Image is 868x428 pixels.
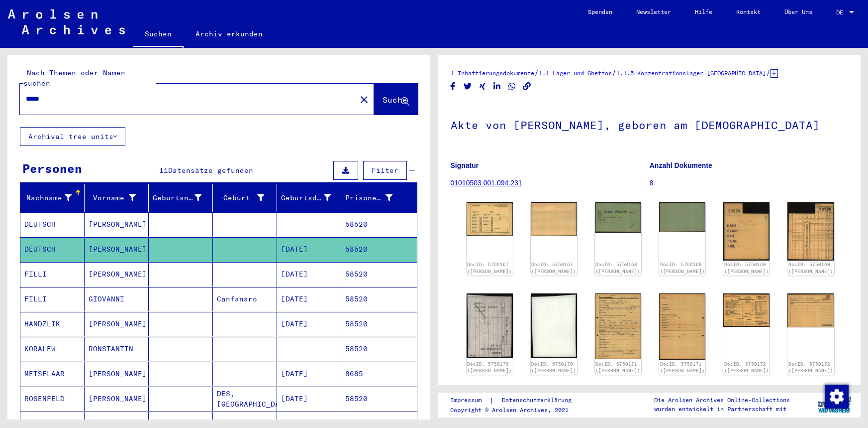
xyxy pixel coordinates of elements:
mat-cell: RONSTANTIN [85,337,149,361]
div: Prisoner # [345,190,405,206]
button: Share on WhatsApp [507,80,517,93]
div: Geburtsdatum [281,193,331,203]
a: DocID: 5750167 ([PERSON_NAME]) [467,262,512,274]
button: Share on LinkedIn [492,80,502,93]
img: 002.jpg [659,293,705,360]
mat-cell: [DATE] [277,362,341,386]
img: 001.jpg [467,293,513,358]
mat-icon: close [358,94,370,106]
p: Die Arolsen Archives Online-Collections [654,396,790,405]
mat-cell: DEUTSCH [20,237,85,262]
a: DocID: 5750169 ([PERSON_NAME]) [724,262,769,274]
b: Anzahl Dokumente [650,161,712,169]
img: 002.jpg [659,202,705,232]
p: Copyright © Arolsen Archives, 2021 [450,406,583,415]
button: Clear [354,89,374,109]
div: Vorname [89,190,148,206]
img: 001.jpg [467,202,513,236]
mat-header-cell: Vorname [85,184,149,212]
a: DocID: 5750168 ([PERSON_NAME]) [595,262,640,274]
img: yv_logo.png [816,392,853,417]
span: DE [836,9,847,16]
mat-cell: HANDZLIK [20,312,85,336]
div: Geburtsname [153,190,214,206]
a: Datenschutzerklärung [494,395,583,406]
button: Archival tree units [20,127,125,146]
mat-cell: [DATE] [277,287,341,311]
a: 1.1.5 Konzentrationslager [GEOGRAPHIC_DATA] [616,69,766,77]
a: DocID: 5750171 ([PERSON_NAME]) [660,361,705,374]
button: Suche [374,84,418,115]
button: Share on Xing [478,80,488,93]
button: Filter [363,161,407,180]
mat-header-cell: Geburtsname [149,184,213,212]
mat-cell: 58520 [341,262,417,286]
mat-cell: 58520 [341,337,417,361]
span: / [612,68,616,77]
b: Signatur [451,161,479,169]
div: Geburt‏ [217,193,264,203]
img: 001.jpg [595,293,641,359]
span: Datensätze gefunden [168,166,253,175]
a: DocID: 5750170 ([PERSON_NAME]) [531,361,576,374]
mat-cell: [PERSON_NAME] [85,237,149,262]
p: wurden entwickelt in Partnerschaft mit [654,405,790,414]
mat-cell: [DATE] [277,237,341,262]
mat-cell: 58520 [341,237,417,262]
a: DocID: 5750172 ([PERSON_NAME]) [724,361,769,374]
div: | [450,395,583,406]
span: / [534,68,539,77]
a: Suchen [133,22,184,48]
div: Nachname [24,193,72,203]
mat-cell: [DATE] [277,387,341,411]
a: 01010503 001.094.231 [451,179,522,187]
div: Nachname [24,190,84,206]
button: Share on Facebook [448,80,458,93]
mat-cell: FILLI [20,287,85,311]
h1: Akte von [PERSON_NAME], geboren am [DEMOGRAPHIC_DATA] [451,102,849,146]
div: Personen [22,159,82,177]
mat-cell: KORALEW [20,337,85,361]
a: DocID: 5750168 ([PERSON_NAME]) [660,262,705,274]
mat-header-cell: Prisoner # [341,184,417,212]
button: Share on Twitter [463,80,473,93]
mat-cell: FILLI [20,262,85,286]
mat-header-cell: Geburtsdatum [277,184,341,212]
div: Vorname [89,193,136,203]
mat-label: Nach Themen oder Namen suchen [23,68,125,88]
mat-cell: 58520 [341,287,417,311]
img: 002.jpg [787,293,834,327]
span: Suche [383,95,407,105]
a: Impressum [450,395,489,406]
mat-cell: Canfanaro [213,287,277,311]
a: DocID: 5750167 ([PERSON_NAME]) [531,262,576,274]
mat-cell: GIOVANNI [85,287,149,311]
div: Geburtsdatum [281,190,343,206]
mat-cell: [PERSON_NAME] [85,312,149,336]
a: DocID: 5750172 ([PERSON_NAME]) [788,361,833,374]
button: Copy link [522,80,532,93]
div: Prisoner # [345,193,392,203]
span: / [766,68,771,77]
a: DocID: 5750171 ([PERSON_NAME]) [595,361,640,374]
mat-cell: [PERSON_NAME] [85,262,149,286]
div: Zustimmung ändern [824,384,848,408]
mat-cell: [PERSON_NAME] [85,387,149,411]
mat-header-cell: Nachname [20,184,85,212]
mat-header-cell: Geburt‏ [213,184,277,212]
mat-cell: 8685 [341,362,417,386]
img: Zustimmung ändern [825,385,849,409]
span: 11 [159,166,168,175]
mat-cell: 58520 [341,212,417,237]
mat-cell: 58520 [341,387,417,411]
img: 002.jpg [787,202,834,261]
mat-cell: [DATE] [277,312,341,336]
p: 8 [650,178,848,188]
img: Arolsen_neg.svg [8,9,125,34]
img: 001.jpg [595,202,641,233]
a: 1.1 Lager und Ghettos [539,69,612,77]
img: 001.jpg [723,202,770,261]
a: DocID: 5750170 ([PERSON_NAME]) [467,361,512,374]
a: Archiv erkunden [184,22,275,46]
img: 002.jpg [531,293,577,358]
